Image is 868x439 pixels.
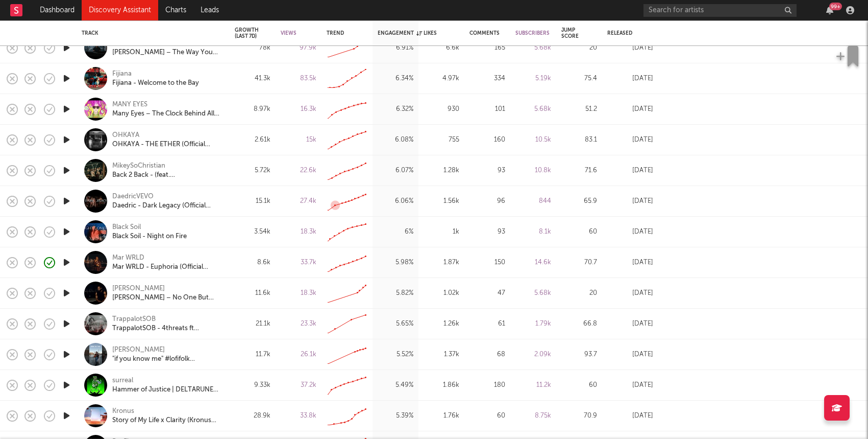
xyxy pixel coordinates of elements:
a: [PERSON_NAME] – The Way You Save Me (Official Music Video) [112,48,222,57]
div: 2.09k [515,349,551,361]
div: 71.6 [561,165,597,177]
div: 5.72k [235,165,270,177]
div: 78k [235,42,270,54]
div: 1.87k [424,257,459,269]
div: [DATE] [607,410,653,422]
div: 334 [469,73,505,85]
div: 20 [561,42,597,54]
div: 33.7k [281,257,316,269]
div: [DATE] [607,226,653,238]
div: 99 + [829,3,842,10]
div: 8.75k [515,410,551,422]
div: 101 [469,103,505,115]
div: 930 [424,103,459,115]
div: OHKAYA [112,131,139,140]
div: Kronus [112,407,134,416]
div: 93 [469,165,505,177]
div: 6 % [378,226,413,238]
div: Track [82,30,219,36]
div: 844 [515,195,551,207]
div: 755 [424,134,459,146]
a: MikeySoChristian [112,161,165,171]
div: 5.65 % [378,318,413,330]
div: Many Eyes – The Clock Behind All Other Clocks (Official Lyric Video) [112,109,222,119]
div: 8.97k [235,103,270,115]
div: 28.9k [235,410,270,422]
div: 1.86k [424,379,459,391]
div: 160 [469,134,505,146]
div: 41.3k [235,73,270,85]
div: 5.52 % [378,349,413,361]
div: Jump Score [561,27,582,39]
div: Likes [424,30,444,36]
div: 18.3k [281,226,316,238]
div: Fijiana [112,70,132,79]
a: TrappalotSOB [112,315,156,324]
div: 9.33k [235,379,270,391]
button: 99+ [826,6,833,14]
div: 10.5k [515,134,551,146]
a: Back 2 Back - (feat. FrankSoChristian x Lul DreDay) (Official Music Video) [112,171,222,180]
div: 5.82 % [378,287,413,299]
a: Story of My Life x Clarity (Kronus Mashup) [112,416,222,425]
div: 6.06 % [378,195,413,207]
div: 8.6k [235,257,270,269]
div: 5.68k [515,103,551,115]
div: 10.8k [515,165,551,177]
div: 75.4 [561,73,597,85]
div: surreal [112,376,133,385]
div: Views [281,30,301,36]
div: Mar WRLD - Euphoria (Official Music Video) [112,263,222,272]
div: [DATE] [607,349,653,361]
div: 4.97k [424,73,459,85]
div: 6.34 % [378,73,413,85]
div: 1.56k [424,195,459,207]
a: "if you know me" #lofifolk #swagcore [112,355,222,364]
div: 6.08 % [378,134,413,146]
div: 22.6k [281,165,316,177]
div: [DATE] [607,165,653,177]
div: 18.3k [281,287,316,299]
div: 66.8 [561,318,597,330]
a: Mar WRLD [112,253,144,263]
div: 1k [424,226,459,238]
a: DaedricVEVO [112,192,154,201]
div: 61 [469,318,505,330]
div: 5.68k [515,287,551,299]
div: 1.26k [424,318,459,330]
div: 150 [469,257,505,269]
a: Fijiana - Welcome to the Bay [112,79,199,88]
a: [PERSON_NAME] – No One But You (Official Music Video) [112,293,222,303]
div: Daedric - Dark Legacy (Official Music Video) [112,201,222,211]
div: [DATE] [607,195,653,207]
a: Black Soil [112,223,141,232]
div: MANY EYES [112,100,147,109]
div: 6.6k [424,42,459,54]
div: 16.3k [281,103,316,115]
div: 6.07 % [378,165,413,177]
div: 96 [469,195,505,207]
div: 20 [561,287,597,299]
div: 1.37k [424,349,459,361]
a: TrappalotSOB - 4threats ft [PERSON_NAME] , [PERSON_NAME] , CEO [PERSON_NAME] (Official Music Video) [112,324,222,333]
div: 15k [281,134,316,146]
a: [PERSON_NAME] [112,345,165,355]
div: 23.3k [281,318,316,330]
input: Search for artists [643,4,797,17]
div: 47 [469,287,505,299]
div: 15.1k [235,195,270,207]
div: 1.02k [424,287,459,299]
div: [DATE] [607,318,653,330]
div: 26.1k [281,349,316,361]
div: Black Soil - Night on Fire [112,232,187,241]
div: OHKAYA - THE ETHER (Official Video) [112,140,222,149]
div: 93.7 [561,349,597,361]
